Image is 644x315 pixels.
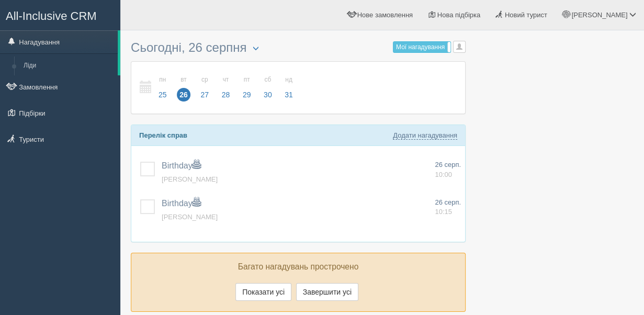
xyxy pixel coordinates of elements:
[435,161,461,168] span: 26 серп.
[162,175,218,183] a: [PERSON_NAME]
[139,131,187,139] b: Перелік справ
[219,88,233,102] span: 28
[198,88,211,102] span: 27
[237,70,257,106] a: пт 29
[571,11,627,19] span: [PERSON_NAME]
[258,70,278,106] a: сб 30
[139,261,457,273] p: Багато нагадувань прострочено
[6,9,97,22] span: All-Inclusive CRM
[296,283,358,301] button: Завершити усі
[195,70,214,106] a: ср 27
[216,70,236,106] a: чт 28
[156,88,170,102] span: 25
[219,75,233,84] small: чт
[435,198,461,206] span: 26 серп.
[261,88,275,102] span: 30
[156,75,170,84] small: пн
[162,161,201,170] a: Birthday
[240,75,254,84] small: пт
[282,75,296,84] small: нд
[435,208,452,216] span: 10:15
[1,1,120,29] a: All-Inclusive CRM
[435,171,452,178] span: 10:00
[162,213,218,221] a: [PERSON_NAME]
[131,41,466,56] h3: Сьогодні, 26 серпня
[153,70,173,106] a: пн 25
[393,131,457,140] a: Додати нагадування
[437,11,481,19] span: Нова підбірка
[19,57,118,75] a: Ліди
[174,70,194,106] a: вт 26
[435,198,461,217] a: 26 серп. 10:15
[162,199,201,208] a: Birthday
[235,283,291,301] button: Показати усі
[505,11,547,19] span: Новий турист
[177,75,190,84] small: вт
[396,43,445,51] span: Мої нагадування
[435,160,461,179] a: 26 серп. 10:00
[282,88,296,102] span: 31
[279,70,296,106] a: нд 31
[240,88,254,102] span: 29
[261,75,275,84] small: сб
[177,88,190,102] span: 26
[357,11,413,19] span: Нове замовлення
[198,75,211,84] small: ср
